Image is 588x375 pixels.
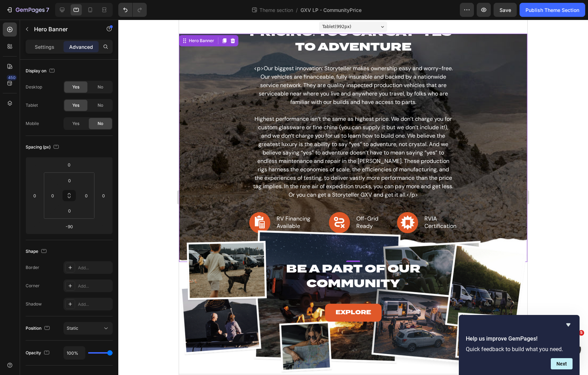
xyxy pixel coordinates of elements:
p: Settings [35,43,54,51]
span: No [98,102,103,108]
span: Static [67,325,78,331]
div: Shadow [26,301,42,307]
p: RVIA Certification [245,196,277,210]
span: 5 [579,330,584,336]
input: 0px [62,205,77,216]
p: Quick feedback to build what you need. [466,346,573,353]
div: Mobile [26,120,39,127]
div: Add... [78,265,111,271]
button: 7 [3,3,52,17]
div: Opacity [26,348,51,358]
div: Add... [78,283,111,289]
div: Help us improve GemPages! [466,321,573,369]
div: Shape [26,247,48,256]
input: 0 [29,190,40,201]
div: Add... [78,301,111,308]
p: Explore [157,289,192,297]
span: GXV LP - CommunityPrice [300,6,362,14]
div: Display on [26,66,56,76]
input: 0 [62,159,76,170]
div: Position [26,324,51,333]
div: Publish Theme Section [526,6,579,14]
input: 0 [98,190,109,201]
div: 450 [7,75,17,80]
button: Save [494,3,517,17]
div: Spacing (px) [26,143,60,152]
p: Hero Banner [34,25,94,33]
button: Publish Theme Section [520,3,585,17]
input: 0px [81,190,92,201]
span: No [98,120,103,127]
div: Border [26,264,39,271]
div: Hero Banner [8,18,37,24]
span: / [296,6,298,14]
h2: Help us improve GemPages! [466,335,573,343]
button: Static [64,322,113,335]
input: 0px [62,175,77,186]
span: Theme section [258,6,295,14]
p: Advanced [69,43,93,51]
p: 7 [46,6,49,14]
input: Auto [64,347,85,359]
a: Explore [146,284,203,302]
input: -90 [62,221,76,232]
span: Yes [72,120,79,127]
button: Hide survey [564,321,573,329]
span: Yes [72,102,79,108]
div: Desktop [26,84,42,90]
div: Undo/Redo [118,3,147,17]
iframe: To enrich screen reader interactions, please activate Accessibility in Grammarly extension settings [179,20,527,375]
span: Save [500,7,511,13]
span: Yes [72,84,79,90]
h2: Be A Part of Our Community [39,241,309,271]
button: Next question [551,358,573,369]
input: 0px [47,190,58,201]
div: Tablet [26,102,38,108]
span: No [98,84,103,90]
div: Corner [26,283,40,289]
